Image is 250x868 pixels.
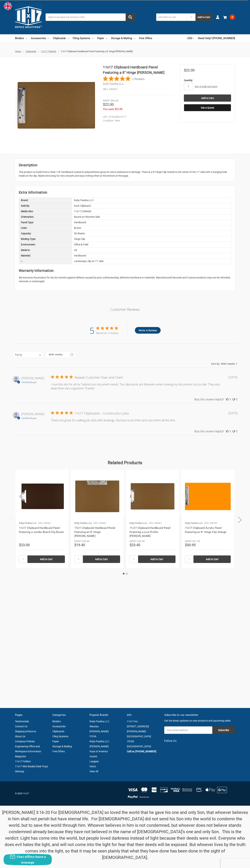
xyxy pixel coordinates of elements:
[21,416,37,420] span: Verified Buyer
[82,540,90,543] span: $38.80
[192,540,200,543] span: $61.90
[51,375,73,378] div: 5 out of 5 stars
[185,473,231,519] img: 11x17 Clipboard Acrylic Panel Featuring an 8" Hinge Clip Orange
[41,50,56,53] span: 11x17 (Tabloid)
[19,162,231,168] h2: Description
[229,411,237,415] div: [DATE]
[90,745,109,748] a: [PERSON_NAME]
[212,726,235,734] input: Subscribe
[195,13,212,21] button: Add to Cart
[72,198,231,203] div: Ruby Paulina LLC.
[164,719,235,723] p: Get the latest updates on new products and upcoming sales
[73,34,93,42] a: Filing Systems
[103,102,114,107] span: $22.00
[90,770,98,773] a: View All
[164,739,235,743] h5: Follow Us
[72,214,231,220] div: Bound on Shortest Side
[229,397,231,401] div: 0
[15,4,42,31] img: 11x17.com
[194,555,231,563] input: Add to Cart
[19,242,72,247] div: Environment:
[72,242,231,247] div: Office & Field
[2,809,248,861] p: [PERSON_NAME] 3:16-20 For [DEMOGRAPHIC_DATA] so loved the world that he gave his one and only Son...
[149,521,162,525] p: SKU: 544461
[38,521,51,525] p: SKU: 542461
[123,573,125,575] button: 1 of 2
[103,115,172,119] dd: 816628013717
[74,521,92,525] p: Ruby Paulina LLC.
[236,514,243,525] button: Next
[96,331,118,335] div: Based on 2 reviews
[83,555,120,563] input: Add to Cart
[90,750,108,753] a: Itoya of America
[90,740,109,743] a: Ruby Paulina LLC
[90,725,99,728] a: Wausau
[69,307,181,312] p: Customer Reviews
[52,745,72,748] a: Storage & Mailing
[135,327,161,334] button: Write A Review
[19,473,65,519] a: 11x17 Clipboard Hardboard Panel Featuring a Jumbo Board Clip Brown
[156,13,187,21] input: Add SKU to Cart
[164,713,235,717] h5: Subscribe to our newsletter
[236,429,237,433] div: 0
[72,225,231,231] div: Brown
[74,526,115,538] a: 17x11 Clipboard Hardboard Panel Featuring an 8" Hinge [PERSON_NAME]
[72,253,231,258] div: Hardboard
[195,85,217,88] a: Buy in bulk and save
[52,730,64,733] a: Clipboards
[15,735,25,738] a: About Us
[115,108,122,111] span: $22.00
[194,429,224,433] div: Was this review helpful?
[103,119,114,123] dt: Condition:
[15,765,48,768] a: 11x17 Wire Basket Desk Trays
[103,87,108,91] dt: SKU:
[90,713,123,717] h5: Popular Brands
[138,555,175,563] input: Add to Cart
[19,214,72,220] div: Orientation:
[103,87,174,91] dd: 540461
[103,99,110,103] div: MSRP
[21,412,44,416] span: Victoria P.
[7,514,14,525] button: Previous
[19,276,231,283] p: We warranty the product for Six (6) months against defects caused by poor craftsmanship, defectiv...
[94,521,107,525] p: SKU: 649461
[15,50,21,53] a: Home
[52,750,65,753] a: Free Offers
[90,324,94,336] div: 5
[127,713,160,717] h5: Info
[15,792,123,795] p: © 2025 11x17
[19,543,30,547] span: $23.00
[15,730,36,733] a: Shipping & Returns
[223,13,235,22] a: 0
[103,108,114,111] span: You save
[15,760,31,763] a: 11x17 Folders
[103,64,174,75] h1: 11x17 Clipboard Hardboard Panel Featuring a 8" Hinge [PERSON_NAME]
[61,50,133,53] span: 11x17 Clipboard Hardboard Panel Featuring a 8" Hinge [PERSON_NAME]
[236,397,237,401] div: 0
[72,203,231,209] div: Each Clipboard
[72,248,231,253] div: US
[110,99,118,102] span: $44.00
[126,573,128,575] button: 2 of 2
[21,381,37,384] span: Verified Buyer
[187,34,194,42] a: USD
[75,375,123,380] div: Repeat Customer Over and Over!
[19,253,72,258] div: Material:
[74,543,85,547] span: $19.40
[164,726,212,734] input: Your email address
[185,539,192,543] div: MSRP
[31,34,49,42] a: Accessories
[52,713,86,717] h5: Categories
[15,745,41,758] a: Engineering Office and Workspace Information Magazine
[74,539,81,543] div: MSRP
[198,34,235,42] a: Need Help? [PHONE_NUMBER]
[19,225,72,231] div: Color:
[130,473,175,519] img: 11x17 Clipboard Hardboard Panel Featuring a Low Profile Clip Brown
[15,34,27,42] a: Binders
[51,411,73,414] div: 5 out of 5 stars
[72,209,231,214] div: 11x17 (Tabloid)
[194,397,224,401] div: Was this review helpful?
[226,429,229,433] button: This review was helpful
